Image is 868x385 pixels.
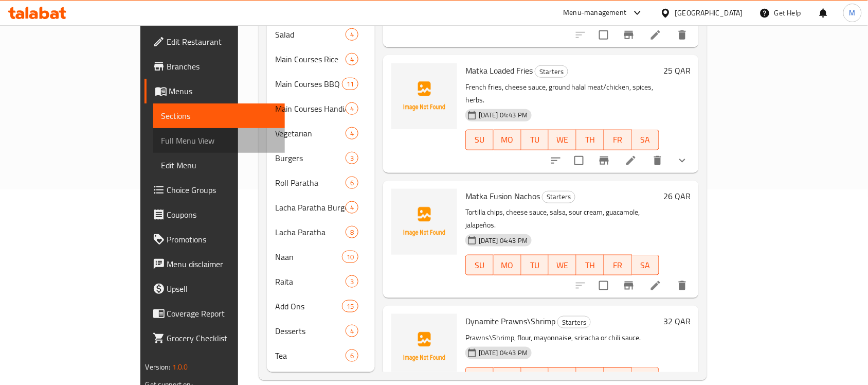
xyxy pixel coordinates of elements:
[346,325,358,337] div: items
[663,314,691,328] h6: 32 QAR
[346,127,358,139] div: items
[465,206,659,232] p: Tortilla chips, cheese sauce, salsa, sour cream, guacamole, jalapeños.
[391,63,457,129] img: Matka Loaded Fries
[161,159,277,171] span: Edit Menu
[144,276,285,301] a: Upsell
[498,132,517,147] span: MO
[544,148,568,173] button: sort-choices
[342,78,358,90] div: items
[275,28,346,41] span: Salad
[608,132,628,147] span: FR
[275,349,346,362] div: Tea
[346,28,358,41] div: items
[346,53,358,65] div: items
[521,130,549,150] button: TU
[346,277,358,287] span: 3
[275,251,342,263] span: Naan
[465,255,494,275] button: SU
[275,152,346,164] div: Burgers
[167,258,277,270] span: Menu disclaimer
[636,258,656,273] span: SA
[144,79,285,103] a: Menus
[346,349,358,362] div: items
[576,130,604,150] button: TH
[153,153,285,178] a: Edit Menu
[267,47,375,72] div: Main Courses Rice4
[346,201,358,214] div: items
[521,255,549,275] button: TU
[144,178,285,202] a: Choice Groups
[670,23,695,47] button: delete
[568,150,590,171] span: Select to update
[617,23,641,47] button: Branch-specific-item
[346,227,358,237] span: 8
[632,130,660,150] button: SA
[144,29,285,54] a: Edit Restaurant
[581,370,600,385] span: TH
[535,65,568,78] div: Starters
[346,351,358,361] span: 6
[470,370,490,385] span: SU
[267,121,375,146] div: Vegetarian4
[346,30,358,40] span: 4
[849,7,856,19] span: M
[167,60,277,73] span: Branches
[475,236,532,246] span: [DATE] 04:43 PM
[470,258,490,273] span: SU
[146,360,171,374] span: Version:
[608,370,628,385] span: FR
[346,129,358,138] span: 4
[144,326,285,351] a: Grocery Checklist
[267,146,375,170] div: Burgers3
[535,66,568,78] span: Starters
[475,110,532,120] span: [DATE] 04:43 PM
[346,177,358,189] div: items
[169,85,277,97] span: Menus
[275,78,342,90] span: Main Courses BBQ
[167,36,277,48] span: Edit Restaurant
[553,132,572,147] span: WE
[645,148,670,173] button: delete
[144,252,285,276] a: Menu disclaimer
[275,177,346,189] span: Roll Paratha
[167,283,277,295] span: Upsell
[275,53,346,65] div: Main Courses Rice
[593,24,614,46] span: Select to update
[275,127,346,139] span: Vegetarian
[161,110,277,122] span: Sections
[267,22,375,47] div: Salad4
[576,255,604,275] button: TH
[558,317,590,328] span: Starters
[172,360,188,374] span: 1.0.0
[153,128,285,153] a: Full Menu View
[608,258,628,273] span: FR
[632,255,660,275] button: SA
[557,316,591,328] div: Starters
[167,307,277,320] span: Coverage Report
[526,370,545,385] span: TU
[465,63,533,78] span: Matka Loaded Fries
[275,275,346,288] span: Raita
[275,300,342,312] span: Add Ons
[167,332,277,344] span: Grocery Checklist
[465,130,494,150] button: SU
[670,148,695,173] button: show more
[144,227,285,252] a: Promotions
[475,348,532,358] span: [DATE] 04:43 PM
[267,244,375,269] div: Naan10
[676,154,689,167] svg: Show Choices
[663,63,691,78] h6: 25 QAR
[267,220,375,244] div: Lacha Paratha8
[670,273,695,298] button: delete
[346,203,358,213] span: 4
[553,370,572,385] span: WE
[604,130,632,150] button: FR
[470,132,490,147] span: SU
[346,275,358,288] div: items
[346,55,358,64] span: 4
[553,258,572,273] span: WE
